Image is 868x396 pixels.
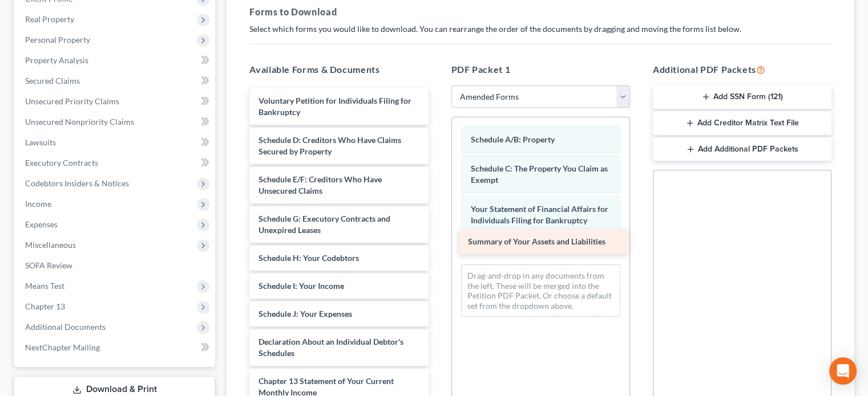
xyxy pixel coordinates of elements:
[16,337,215,358] a: NextChapter Mailing
[16,255,215,276] a: SOFA Review
[259,337,403,358] span: Declaration About an Individual Debtor's Schedules
[653,111,831,135] button: Add Creditor Matrix Text File
[259,281,344,291] span: Schedule I: Your Income
[249,5,831,19] h5: Forms to Download
[471,204,608,225] span: Your Statement of Financial Affairs for Individuals Filing for Bankruptcy
[25,219,58,229] span: Expenses
[25,322,106,332] span: Additional Documents
[471,164,608,185] span: Schedule C: The Property You Claim as Exempt
[25,178,129,188] span: Codebtors Insiders & Notices
[259,174,382,195] span: Schedule E/F: Creditors Who Have Unsecured Claims
[25,342,100,352] span: NextChapter Mailing
[653,137,831,161] button: Add Additional PDF Packets
[471,134,555,144] span: Schedule A/B: Property
[829,357,857,385] div: Open Intercom Messenger
[16,50,215,71] a: Property Analysis
[451,63,630,76] h5: PDF Packet 1
[259,309,352,319] span: Schedule J: Your Expenses
[25,240,76,250] span: Miscellaneous
[25,117,134,126] span: Unsecured Nonpriority Claims
[461,264,620,317] div: Drag-and-drop in any documents from the left. These will be merged into the Petition PDF Packet. ...
[25,137,56,147] span: Lawsuits
[249,23,831,35] p: Select which forms you would like to download. You can rearrange the order of the documents by dr...
[25,281,64,291] span: Means Test
[653,63,831,76] h5: Additional PDF Packets
[25,158,98,168] span: Executory Contracts
[16,132,215,153] a: Lawsuits
[249,63,428,76] h5: Available Forms & Documents
[653,85,831,109] button: Add SSN Form (121)
[25,14,74,24] span: Real Property
[16,153,215,173] a: Executory Contracts
[25,35,90,44] span: Personal Property
[16,91,215,112] a: Unsecured Priority Claims
[468,236,605,246] span: Summary of Your Assets and Liabilities
[25,55,88,65] span: Property Analysis
[25,96,119,106] span: Unsecured Priority Claims
[259,96,411,117] span: Voluntary Petition for Individuals Filing for Bankruptcy
[16,71,215,91] a: Secured Claims
[25,76,80,85] span: Secured Claims
[259,135,401,156] span: Schedule D: Creditors Who Have Claims Secured by Property
[25,199,51,209] span: Income
[16,112,215,132] a: Unsecured Nonpriority Claims
[25,301,65,311] span: Chapter 13
[259,253,359,263] span: Schedule H: Your Codebtors
[25,260,72,270] span: SOFA Review
[259,214,390,235] span: Schedule G: Executory Contracts and Unexpired Leases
